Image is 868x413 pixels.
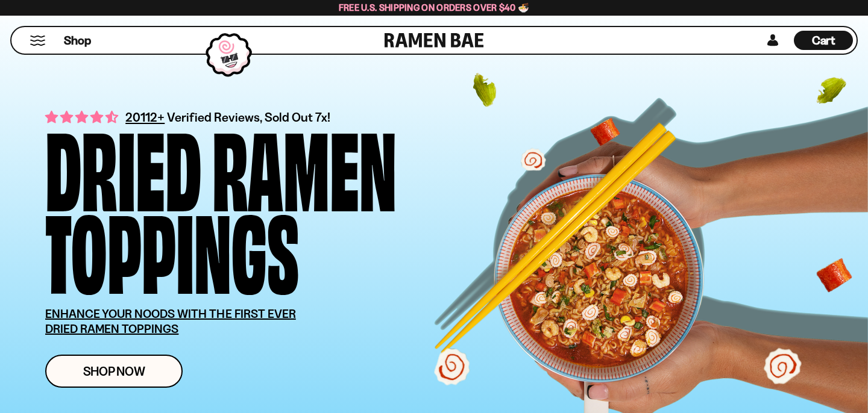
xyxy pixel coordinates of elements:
[794,27,853,54] a: Cart
[45,306,296,336] u: ENHANCE YOUR NOODS WITH THE FIRST EVER DRIED RAMEN TOPPINGS
[45,123,201,206] div: Dried
[30,36,46,46] button: Mobile Menu Trigger
[45,206,299,288] div: Toppings
[812,33,835,48] span: Cart
[212,123,397,206] div: Ramen
[64,31,91,50] a: Shop
[339,2,530,13] span: Free U.S. Shipping on Orders over $40 🍜
[64,33,91,49] span: Shop
[45,355,183,388] a: Shop Now
[83,365,145,377] span: Shop Now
